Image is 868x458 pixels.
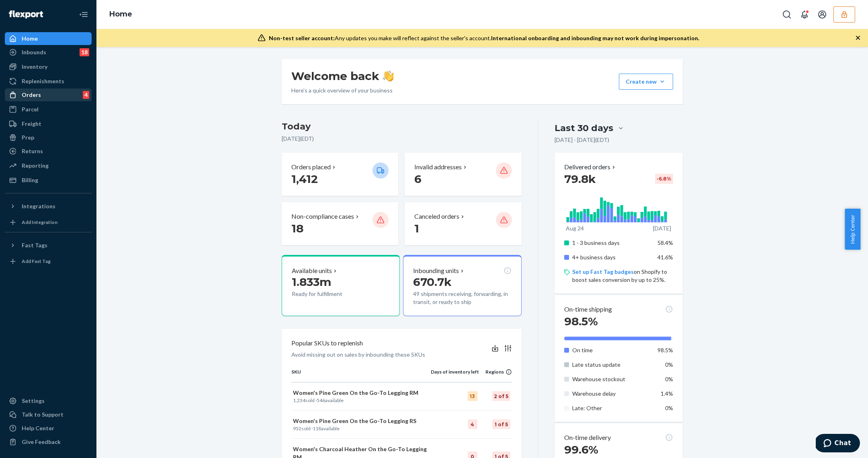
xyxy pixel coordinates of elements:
[468,419,477,429] div: 4
[665,405,673,411] span: 0%
[414,212,459,221] p: Canceled orders
[5,159,92,172] a: Reporting
[414,162,462,172] p: Invalid addresses
[653,224,671,232] p: [DATE]
[293,417,429,425] p: Women's Pine Green On the Go-To Legging RS
[22,48,46,56] div: Inbounds
[5,408,92,421] button: Talk to Support
[564,162,617,172] button: Delivered orders
[564,433,611,442] p: On-time delivery
[22,397,45,405] div: Settings
[5,32,92,45] a: Home
[492,419,510,429] div: 1 of 5
[566,224,584,232] p: Aug 24
[479,368,512,375] div: Regions
[103,3,139,26] ol: breadcrumbs
[22,219,57,226] div: Add Integration
[291,212,354,221] p: Non-compliance cases
[383,70,394,82] img: hand-wave emoji
[657,347,673,353] span: 98.5%
[22,105,39,113] div: Parcel
[5,145,92,158] a: Returns
[814,6,830,23] button: Open account menu
[282,120,522,133] h3: Today
[5,174,92,187] a: Billing
[555,122,613,134] div: Last 30 days
[109,10,132,18] a: Home
[572,404,651,412] p: Late: Other
[5,46,92,59] a: Inbounds18
[22,241,47,249] div: Fast Tags
[657,239,673,246] span: 58.4%
[291,69,394,83] h1: Welcome back
[291,172,318,186] span: 1,412
[413,275,452,289] span: 670.7k
[5,60,92,73] a: Inventory
[796,6,813,23] button: Open notifications
[9,10,43,18] img: Flexport logo
[291,351,425,359] p: Avoid missing out on sales by inbounding these SKUs
[291,86,394,94] p: Here’s a quick overview of your business
[282,255,400,316] button: Available units1.833mReady for fulfillment
[414,172,422,186] span: 6
[413,290,511,306] p: 49 shipments receiving, forwarding, in transit, or ready to ship
[845,209,860,250] button: Help Center
[269,35,335,41] span: Non-test seller account:
[22,411,63,419] div: Talk to Support
[80,48,89,56] div: 18
[572,361,651,369] p: Late status update
[269,34,699,42] div: Any updates you make will reflect against the seller's account.
[22,438,61,446] div: Give Feedback
[83,91,89,99] div: 4
[564,305,612,314] p: On-time shipping
[293,425,429,432] p: sold · available
[665,376,673,382] span: 0%
[291,339,363,348] p: Popular SKUs to replenish
[5,255,92,268] a: Add Fast Tag
[22,424,54,432] div: Help Center
[564,172,596,186] span: 79.8k
[293,389,429,397] p: Women's Pine Green On the Go-To Legging RM
[5,422,92,435] a: Help Center
[22,63,47,71] div: Inventory
[22,202,55,210] div: Integrations
[5,216,92,229] a: Add Integration
[291,222,303,235] span: 18
[22,147,43,155] div: Returns
[403,255,521,316] button: Inbounding units670.7k49 shipments receiving, forwarding, in transit, or ready to ship
[292,290,366,298] p: Ready for fulfillment
[572,268,634,275] a: Set up Fast Tag badges
[291,162,331,172] p: Orders placed
[5,117,92,130] a: Freight
[292,266,332,275] p: Available units
[5,131,92,144] a: Prep
[572,253,651,261] p: 4+ business days
[414,222,419,235] span: 1
[405,153,521,196] button: Invalid addresses 6
[22,77,64,85] div: Replenishments
[5,75,92,88] a: Replenishments
[572,375,651,383] p: Warehouse stockout
[5,435,92,448] button: Give Feedback
[655,174,673,184] div: -6.8 %
[291,368,431,382] th: SKU
[492,391,510,401] div: 2 of 5
[317,397,325,403] span: 546
[282,153,398,196] button: Orders placed 1,412
[5,200,92,213] button: Integrations
[282,202,398,245] button: Non-compliance cases 18
[293,425,301,431] span: 952
[572,390,651,398] p: Warehouse delay
[22,91,41,99] div: Orders
[5,103,92,116] a: Parcel
[5,239,92,252] button: Fast Tags
[816,434,860,454] iframe: Opens a widget where you can chat to one of our agents
[564,443,598,456] span: 99.6%
[431,368,479,382] th: Days of inventory left
[22,176,38,184] div: Billing
[5,394,92,407] a: Settings
[572,346,651,354] p: On time
[293,397,429,404] p: sold · available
